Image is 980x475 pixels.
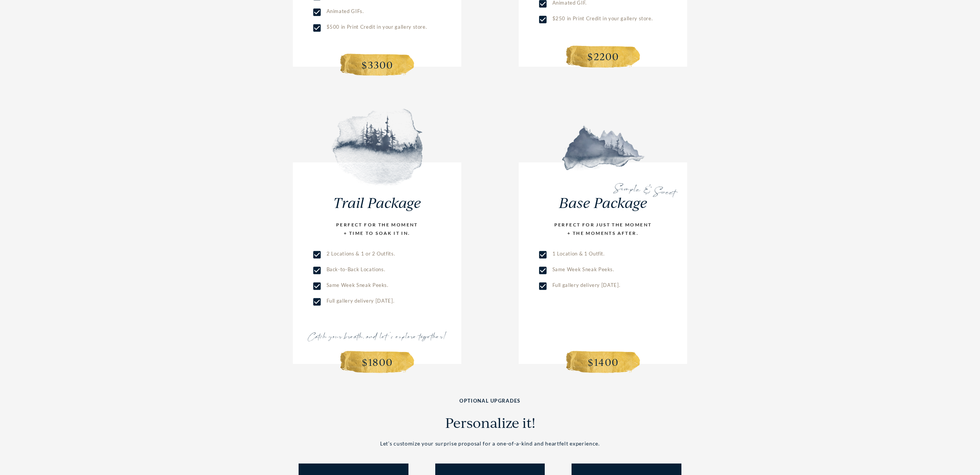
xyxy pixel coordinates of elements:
h1: $2200 [563,48,643,64]
div: v 4.0.25 [21,12,38,18]
h1: Base Package [526,193,679,211]
h1: $1800 [337,354,417,370]
h1: Trail Package [301,193,454,211]
span: 1 Location & 1 Outfit. [550,249,605,259]
img: tab_domain_overview_orange.svg [21,44,27,51]
span: $250 in Print Credit in your gallery store. [550,13,653,23]
img: website_grey.svg [12,20,18,26]
h3: Catch your breath, and let's explore together! [301,329,454,344]
span: Back-to-Back Locations. [325,264,385,274]
div: Domain: [DOMAIN_NAME] [20,20,84,26]
img: logo_orange.svg [12,12,18,18]
h3: Simple & Sweet [614,179,677,202]
div: Domain Overview [29,45,69,50]
h3: Personalize it! [260,413,720,432]
h1: $3300 [337,56,417,73]
div: Let’s customize your surprise proposal for a one-of-a-kind and heartfelt experience. [260,439,720,448]
div: Keywords by Traffic [85,45,129,50]
span: Same Week Sneak Peeks. [325,280,389,290]
h1: PERFECT FOR THE MOMENT + TIME TO SOAK IT IN. [301,221,454,237]
h1: PERFECT FOR JUST THE MOMENT + THE MOMENTS AFTER. [526,221,679,237]
span: Same Week Sneak Peeks. [550,264,614,274]
span: Animated GIFs. [325,6,364,16]
span: Full gallery delivery [DATE]. [325,296,395,306]
img: tab_keywords_by_traffic_grey.svg [76,44,82,51]
span: $500 in Print Credit in your gallery store. [325,22,427,32]
span: 2 Locations & 1 or 2 Outfits. [325,249,395,259]
span: Full gallery delivery [DATE]. [550,280,621,290]
h1: $1400 [563,354,643,370]
h2: OPTIONAL UPGRADES [260,396,720,405]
